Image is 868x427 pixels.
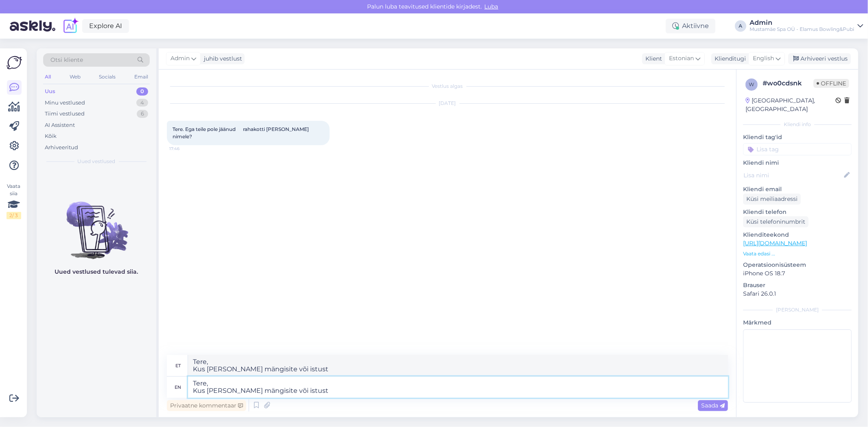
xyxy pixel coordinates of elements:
[45,121,75,129] div: AI Assistent
[743,240,807,247] a: [URL][DOMAIN_NAME]
[167,400,246,411] div: Privaatne kommentaar
[753,54,774,63] span: English
[171,54,190,63] span: Admin
[743,281,852,290] p: Brauser
[55,268,138,276] p: Uued vestlused tulevad siia.
[743,269,852,278] p: iPhone OS 18.7
[7,55,22,70] img: Askly Logo
[669,54,694,63] span: Estonian
[743,290,852,298] p: Safari 26.0.1
[743,231,852,239] p: Klienditeekond
[173,126,310,139] span: Tere. Ega teile pole jäänud rahakotti [PERSON_NAME] nimele?
[78,158,116,165] span: Uued vestlused
[763,78,813,88] div: # wo0cdsnk
[62,17,79,35] img: explore-ai
[43,72,52,82] div: All
[45,99,85,107] div: Minu vestlused
[175,380,181,394] div: en
[68,72,82,82] div: Web
[750,20,863,33] a: AdminMustamäe Spa OÜ - Elamus Bowling&Pubi
[482,3,501,10] span: Luba
[201,54,242,63] div: juhib vestlust
[701,402,725,409] span: Saada
[7,212,21,219] div: 2 / 3
[45,110,85,118] div: Tiimi vestlused
[97,72,117,82] div: Socials
[743,306,852,314] div: [PERSON_NAME]
[749,81,754,87] span: w
[711,54,746,63] div: Klienditugi
[743,318,852,327] p: Märkmed
[743,250,852,257] p: Vaata edasi ...
[175,359,181,373] div: et
[746,96,835,113] div: [GEOGRAPHIC_DATA], [GEOGRAPHIC_DATA]
[136,87,148,96] div: 0
[743,171,842,180] input: Lisa nimi
[813,79,849,88] span: Offline
[743,159,852,167] p: Kliendi nimi
[666,19,715,33] div: Aktiivne
[743,194,801,205] div: Küsi meiliaadressi
[136,99,148,107] div: 4
[743,185,852,194] p: Kliendi email
[750,26,854,33] div: Mustamäe Spa OÜ - Elamus Bowling&Pubi
[743,261,852,269] p: Operatsioonisüsteem
[743,208,852,216] p: Kliendi telefon
[82,19,129,33] a: Explore AI
[188,377,728,398] textarea: Tere, Kus [PERSON_NAME] mängisite või istust
[45,132,57,140] div: Kõik
[788,53,851,64] div: Arhiveeri vestlus
[743,216,809,227] div: Küsi telefoninumbrit
[735,20,746,32] div: A
[750,20,854,26] div: Admin
[37,187,156,260] img: No chats
[167,83,728,90] div: Vestlus algas
[169,146,200,152] span: 17:46
[743,133,852,142] p: Kliendi tag'id
[642,54,662,63] div: Klient
[743,121,852,128] div: Kliendi info
[45,87,55,96] div: Uus
[45,144,78,152] div: Arhiveeritud
[743,143,852,155] input: Lisa tag
[133,72,150,82] div: Email
[50,56,83,64] span: Otsi kliente
[137,110,148,118] div: 6
[188,355,728,376] textarea: Tere, Kus [PERSON_NAME] mängisite või
[167,100,728,107] div: [DATE]
[7,183,21,219] div: Vaata siia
